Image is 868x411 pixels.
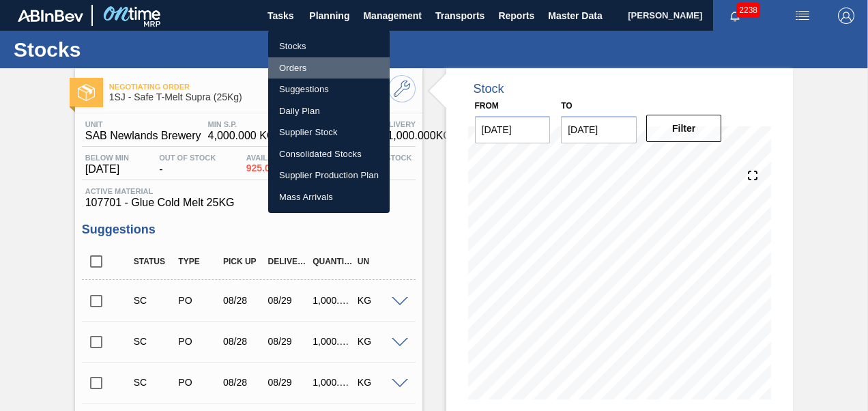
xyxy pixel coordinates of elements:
[268,143,390,165] a: Consolidated Stocks
[268,79,390,100] a: Suggestions
[268,36,390,57] a: Stocks
[268,186,390,208] a: Mass Arrivals
[268,165,390,186] a: Supplier Production Plan
[268,100,390,122] a: Daily Plan
[268,122,390,143] a: Supplier Stock
[268,57,390,79] a: Orders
